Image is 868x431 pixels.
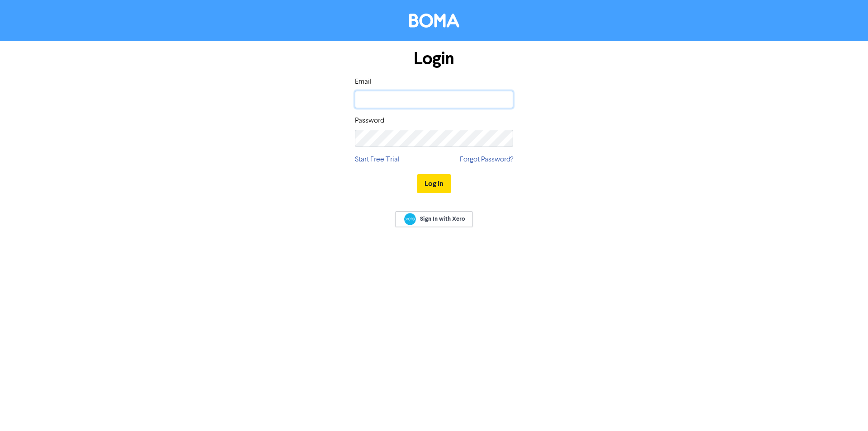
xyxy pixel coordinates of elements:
[420,215,465,223] span: Sign In with Xero
[355,115,384,126] label: Password
[409,14,459,28] img: BOMA Logo
[355,154,400,165] a: Start Free Trial
[355,48,513,69] h1: Login
[355,76,372,87] label: Email
[417,174,451,193] button: Log In
[395,211,473,227] a: Sign In with Xero
[404,213,416,225] img: Xero logo
[460,154,513,165] a: Forgot Password?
